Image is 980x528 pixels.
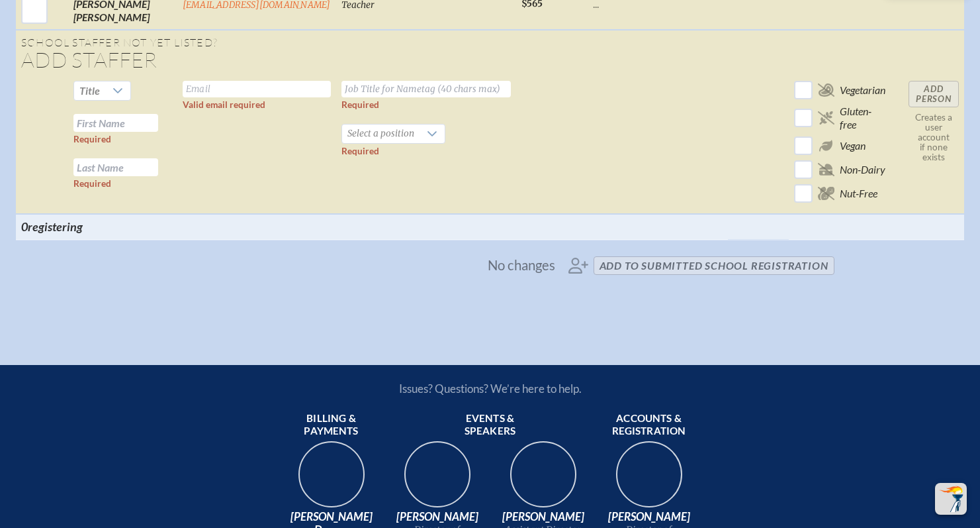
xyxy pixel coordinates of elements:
span: Title [74,81,105,100]
input: First Name [73,114,158,132]
span: registering [28,219,83,234]
input: Job Title for Nametag (40 chars max) [341,81,511,97]
input: Last Name [73,158,158,176]
img: 545ba9c4-c691-43d5-86fb-b0a622cbeb82 [501,437,586,522]
span: [PERSON_NAME] [601,510,697,523]
span: No changes [488,258,555,272]
span: Events & speakers [443,412,538,439]
img: 9c64f3fb-7776-47f4-83d7-46a341952595 [289,437,374,522]
span: Nut-Free [840,187,877,200]
span: Gluten-free [840,105,887,131]
label: Required [341,99,379,110]
span: [PERSON_NAME] [496,510,591,523]
span: Non-Dairy [840,163,885,176]
input: Email [183,81,331,97]
p: Issues? Questions? We’re here to help. [257,382,723,396]
span: [PERSON_NAME] [390,510,485,523]
button: Scroll Top [935,483,967,515]
span: Vegetarian [840,83,885,97]
label: Valid email required [183,99,265,110]
span: Accounts & registration [601,412,697,439]
img: 94e3d245-ca72-49ea-9844-ae84f6d33c0f [395,437,480,522]
th: 0 [16,214,177,239]
span: Billing & payments [284,412,379,439]
label: Required [341,146,379,156]
label: Required [73,134,111,144]
img: b1ee34a6-5a78-4519-85b2-7190c4823173 [607,437,691,522]
span: Select a position [342,125,420,143]
p: Creates a user account if none exists [909,113,959,162]
span: Vegan [840,139,866,152]
img: To the top [938,486,964,512]
label: Required [73,178,111,189]
span: Title [79,84,100,97]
